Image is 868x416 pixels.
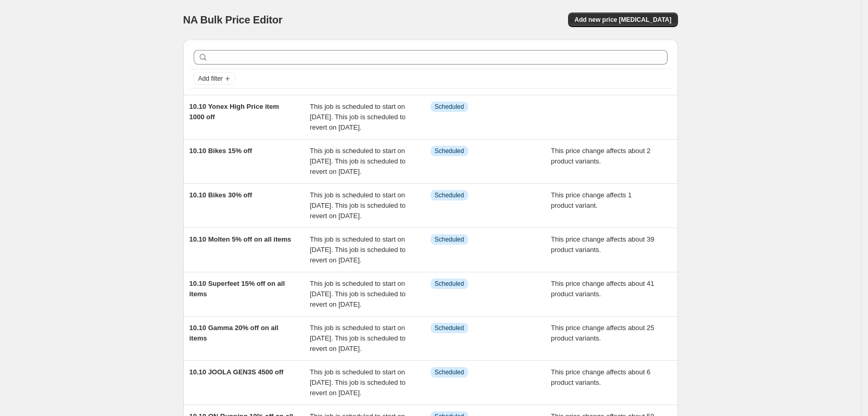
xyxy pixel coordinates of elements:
[190,280,285,298] span: 10.10 Superfeet 15% off on all items
[310,280,406,308] span: This job is scheduled to start on [DATE]. This job is scheduled to revert on [DATE].
[435,191,464,199] span: Scheduled
[190,191,253,199] span: 10.10 Bikes 30% off
[190,235,292,243] span: 10.10 Molten 5% off on all items
[310,235,406,264] span: This job is scheduled to start on [DATE]. This job is scheduled to revert on [DATE].
[435,235,464,244] span: Scheduled
[310,324,406,352] span: This job is scheduled to start on [DATE]. This job is scheduled to revert on [DATE].
[574,16,671,24] span: Add new price [MEDICAL_DATA]
[435,324,464,332] span: Scheduled
[310,147,406,175] span: This job is scheduled to start on [DATE]. This job is scheduled to revert on [DATE].
[435,147,464,155] span: Scheduled
[190,103,279,121] span: 10.10 Yonex High Price item 1000 off
[190,324,279,342] span: 10.10 Gamma 20% off on all items
[551,235,655,254] span: This price change affects about 39 product variants.
[551,280,655,298] span: This price change affects about 41 product variants.
[183,14,283,26] span: NA Bulk Price Editor
[190,147,253,155] span: 10.10 Bikes 15% off
[551,147,650,165] span: This price change affects about 2 product variants.
[310,368,406,397] span: This job is scheduled to start on [DATE]. This job is scheduled to revert on [DATE].
[310,103,406,131] span: This job is scheduled to start on [DATE]. This job is scheduled to revert on [DATE].
[435,368,464,376] span: Scheduled
[568,12,677,27] button: Add new price [MEDICAL_DATA]
[198,74,223,83] span: Add filter
[435,280,464,288] span: Scheduled
[551,191,632,209] span: This price change affects 1 product variant.
[551,368,650,386] span: This price change affects about 6 product variants.
[190,368,284,376] span: 10.10 JOOLA GEN3S 4500 off
[310,191,406,220] span: This job is scheduled to start on [DATE]. This job is scheduled to revert on [DATE].
[194,72,235,85] button: Add filter
[435,103,464,111] span: Scheduled
[551,324,655,342] span: This price change affects about 25 product variants.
